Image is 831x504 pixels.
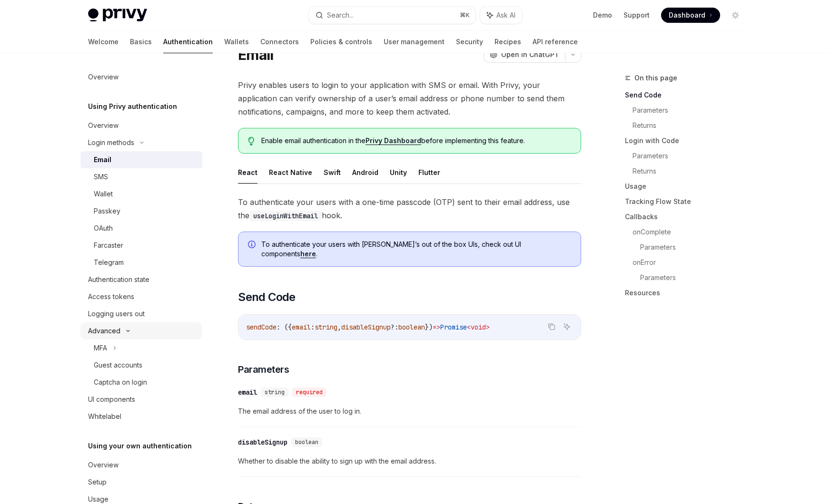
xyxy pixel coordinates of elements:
[88,394,135,405] div: UI components
[94,257,124,268] div: Telegram
[471,323,486,331] span: void
[661,8,720,23] a: Dashboard
[238,78,581,118] span: Privy enables users to login to your application with SMS or email. With Privy, your application ...
[625,194,751,209] a: Tracking Flow State
[728,8,743,23] button: Toggle dark mode
[418,161,440,184] button: Flutter
[88,71,119,83] div: Overview
[625,285,751,300] a: Resources
[94,171,108,183] div: SMS
[467,323,471,331] span: <
[238,195,581,222] span: To authenticate your users with a one-time passcode (OTP) sent to their email address, use the hook.
[88,274,149,285] div: Authentication state
[640,240,751,255] a: Parameters
[327,10,354,21] div: Search...
[80,68,202,86] a: Overview
[315,323,337,331] span: string
[633,148,751,164] a: Parameters
[337,323,341,331] span: ,
[501,50,559,59] span: Open in ChatGPT
[625,209,751,224] a: Callbacks
[440,323,467,331] span: Promise
[80,288,202,305] a: Access tokens
[341,323,391,331] span: disableSignup
[94,188,113,200] div: Wallet
[88,325,120,337] div: Advanced
[238,388,257,397] div: email
[80,185,202,203] a: Wallet
[88,459,119,471] div: Overview
[633,255,751,270] a: onError
[246,323,277,331] span: sendCode
[633,164,751,179] a: Returns
[80,357,202,374] a: Guest accounts
[261,240,571,259] span: To authenticate your users with [PERSON_NAME]’s out of the box UIs, check out UI components .
[292,323,311,331] span: email
[633,224,751,240] a: onComplete
[238,46,273,63] h1: Email
[277,323,292,331] span: : ({
[163,30,213,53] a: Authentication
[593,10,612,20] a: Demo
[324,161,341,184] button: Swift
[625,87,751,103] a: Send Code
[88,440,192,452] h5: Using your own authentication
[533,30,578,53] a: API reference
[88,120,119,131] div: Overview
[311,323,315,331] span: :
[238,406,581,417] span: The email address of the user to log in.
[94,154,111,165] div: Email
[80,456,202,474] a: Overview
[391,323,398,331] span: ?:
[261,136,571,145] span: Enable email authentication in the before implementing this feature.
[88,101,177,112] h5: Using Privy authentication
[496,10,515,20] span: Ask AI
[265,388,285,396] span: string
[80,151,202,168] a: Email
[80,374,202,391] a: Captcha on login
[88,30,119,53] a: Welcome
[460,11,470,19] span: ⌘ K
[300,250,316,258] a: here
[88,308,145,320] div: Logging users out
[269,161,312,184] button: React Native
[310,30,372,53] a: Policies & controls
[623,10,650,20] a: Support
[130,30,152,53] a: Basics
[88,411,121,422] div: Whitelabel
[94,377,147,388] div: Captcha on login
[88,9,147,22] img: light logo
[669,10,705,20] span: Dashboard
[384,30,445,53] a: User management
[94,223,113,234] div: OAuth
[352,161,378,184] button: Android
[292,388,326,397] div: required
[625,133,751,148] a: Login with Code
[260,30,299,53] a: Connectors
[238,363,289,376] span: Parameters
[88,476,107,488] div: Setup
[248,137,255,145] svg: Tip
[625,179,751,194] a: Usage
[495,30,521,53] a: Recipes
[224,30,249,53] a: Wallets
[633,103,751,118] a: Parameters
[80,168,202,185] a: SMS
[80,474,202,491] a: Setup
[238,437,287,447] div: disableSignup
[238,456,581,467] span: Whether to disable the ability to sign up with the email address.
[366,136,421,145] a: Privy Dashboard
[94,359,142,371] div: Guest accounts
[80,408,202,425] a: Whitelabel
[633,118,751,133] a: Returns
[486,323,490,331] span: >
[80,117,202,134] a: Overview
[238,290,296,305] span: Send Code
[634,72,677,84] span: On this page
[545,320,558,333] button: Copy the contents from the code block
[94,205,120,217] div: Passkey
[248,241,257,250] svg: Info
[561,320,573,333] button: Ask AI
[484,47,565,63] button: Open in ChatGPT
[80,203,202,220] a: Passkey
